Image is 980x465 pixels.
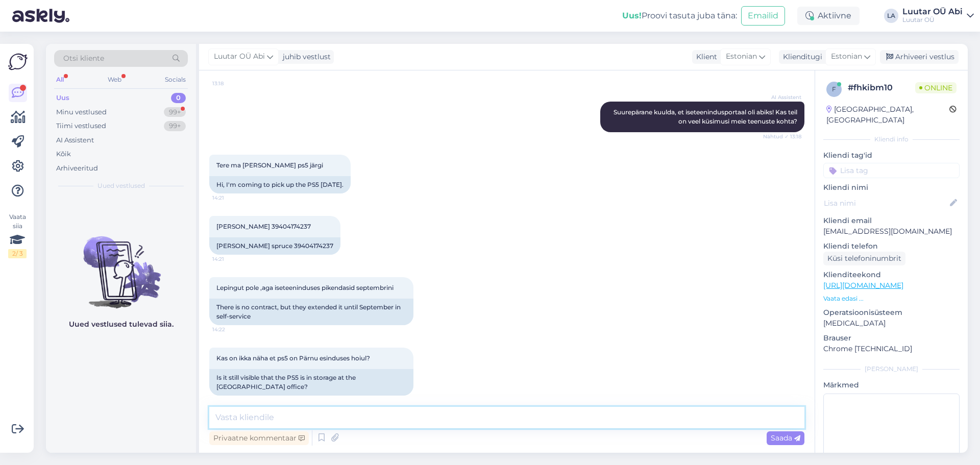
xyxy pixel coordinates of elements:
[823,163,960,178] input: Lisa tag
[216,284,394,291] span: Lepingut pole ,aga iseteeninduses pikendasid septembrini
[622,10,737,22] div: Proovi tasuta juba täna:
[212,194,251,202] span: 14:21
[692,52,717,62] div: Klient
[209,299,413,325] div: There is no contract, but they extended it until September in self-service
[106,73,124,86] div: Web
[823,226,960,237] p: [EMAIL_ADDRESS][DOMAIN_NAME]
[212,255,251,263] span: 14:21
[823,215,960,226] p: Kliendi email
[171,93,186,103] div: 0
[279,52,331,62] div: juhib vestlust
[69,319,174,330] p: Uued vestlused tulevad siia.
[823,318,960,329] p: [MEDICAL_DATA]
[823,344,960,354] p: Chrome [TECHNICAL_ID]
[8,249,27,258] div: 2 / 3
[216,354,370,362] span: Kas on ikka näha et ps5 on Pärnu esinduses hoiul?
[63,53,104,64] span: Otsi kliente
[902,8,974,24] a: Luutar OÜ AbiLuutar OÜ
[214,51,265,62] span: Luutar OÜ Abi
[824,198,948,209] input: Lisa nimi
[823,241,960,252] p: Kliendi telefon
[831,51,862,62] span: Estonian
[614,108,799,125] span: Suurepärane kuulda, et iseteenindusportaal oli abiks! Kas teil on veel küsimusi meie teenuste kohta?
[212,326,251,333] span: 14:22
[56,107,107,117] div: Minu vestlused
[46,218,196,310] img: No chats
[97,181,145,190] span: Uued vestlused
[209,431,309,445] div: Privaatne kommentaar
[164,121,186,131] div: 99+
[823,281,903,290] a: [URL][DOMAIN_NAME]
[880,50,959,64] div: Arhiveeri vestlus
[56,149,71,159] div: Kõik
[209,237,340,255] div: [PERSON_NAME] spruce 39404174237
[823,307,960,318] p: Operatsioonisüsteem
[209,369,413,396] div: Is it still visible that the PS5 is in storage at the [GEOGRAPHIC_DATA] office?
[915,82,957,93] span: Online
[212,396,251,404] span: 14:22
[56,121,106,131] div: Tiimi vestlused
[902,16,963,24] div: Luutar OÜ
[797,7,860,25] div: Aktiivne
[823,135,960,144] div: Kliendi info
[884,9,898,23] div: LA
[779,52,822,62] div: Klienditugi
[726,51,757,62] span: Estonian
[763,133,801,140] span: Nähtud ✓ 13:18
[216,223,311,230] span: [PERSON_NAME] 39404174237
[823,294,960,303] p: Vaata edasi ...
[8,52,28,71] img: Askly Logo
[216,161,323,169] span: Tere ma [PERSON_NAME] ps5 järgi
[823,252,905,265] div: Küsi telefoninumbrit
[823,333,960,344] p: Brauser
[163,73,188,86] div: Socials
[56,93,69,103] div: Uus
[823,182,960,193] p: Kliendi nimi
[823,270,960,280] p: Klienditeekond
[56,135,94,145] div: AI Assistent
[823,364,960,374] div: [PERSON_NAME]
[771,433,800,443] span: Saada
[826,104,949,126] div: [GEOGRAPHIC_DATA], [GEOGRAPHIC_DATA]
[741,6,785,26] button: Emailid
[902,8,963,16] div: Luutar OÜ Abi
[164,107,186,117] div: 99+
[622,11,642,20] b: Uus!
[823,380,960,390] p: Märkmed
[832,85,836,93] span: f
[823,150,960,161] p: Kliendi tag'id
[54,73,66,86] div: All
[212,80,251,87] span: 13:18
[209,176,351,193] div: Hi, I'm coming to pick up the PS5 [DATE].
[848,82,915,94] div: # fhkibm10
[763,93,801,101] span: AI Assistent
[8,212,27,258] div: Vaata siia
[56,163,98,174] div: Arhiveeritud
